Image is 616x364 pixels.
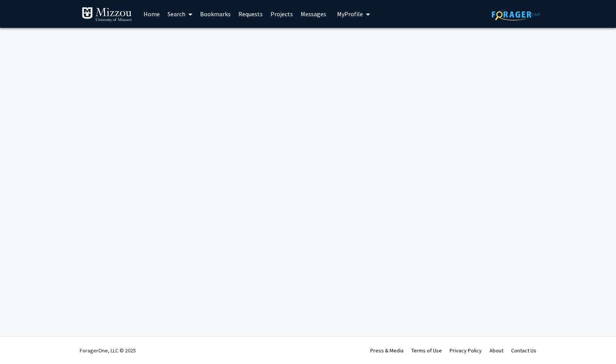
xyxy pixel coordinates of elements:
a: Privacy Policy [450,347,482,354]
a: Press & Media [370,347,404,354]
a: Bookmarks [196,0,234,27]
a: Requests [234,0,267,27]
a: Terms of Use [411,347,442,354]
a: Messages [297,0,330,27]
a: Home [140,0,164,27]
img: ForagerOne Logo [492,9,540,21]
span: My Profile [337,10,363,18]
a: Projects [267,0,297,27]
div: ForagerOne, LLC © 2025 [80,337,136,364]
a: About [489,347,503,354]
img: University of Missouri Logo [82,7,132,22]
a: Search [164,0,196,27]
a: Contact Us [511,347,536,354]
